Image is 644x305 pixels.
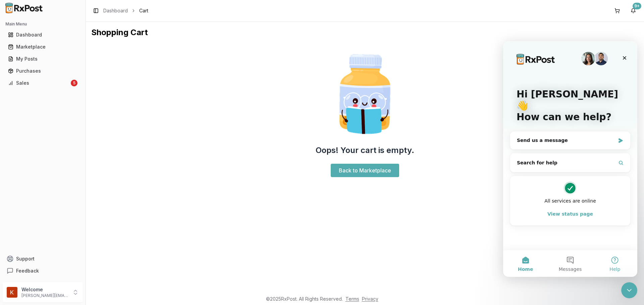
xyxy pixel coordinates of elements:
[3,29,83,40] button: Dashboard
[3,3,46,13] img: RxPost Logo
[3,42,83,52] button: Marketplace
[71,80,77,86] div: 5
[331,164,399,177] a: Back to Marketplace
[5,21,80,27] h2: Main Menu
[3,265,83,277] button: Feedback
[5,41,80,53] a: Marketplace
[3,78,83,88] button: Sales5
[8,56,77,62] div: My Posts
[5,65,80,77] a: Purchases
[21,286,68,293] p: Welcome
[3,54,83,64] button: My Posts
[322,51,408,137] img: Smart Pill Bottle
[5,77,80,89] a: Sales5
[5,53,80,65] a: My Posts
[503,41,637,277] iframe: Intercom live chat
[621,282,637,298] iframe: Intercom live chat
[362,296,378,302] a: Privacy
[8,80,69,86] div: Sales
[633,3,641,9] div: 9+
[103,7,128,14] a: Dashboard
[21,293,68,298] p: [PERSON_NAME][EMAIL_ADDRESS][DOMAIN_NAME]
[8,44,77,50] div: Marketplace
[7,287,17,298] img: User avatar
[3,253,83,265] button: Support
[8,31,77,38] div: Dashboard
[5,29,80,41] a: Dashboard
[8,68,77,74] div: Purchases
[628,5,639,16] button: 9+
[139,7,148,14] span: Cart
[316,145,414,156] h2: Oops! Your cart is empty.
[345,296,359,302] a: Terms
[91,27,639,38] h1: Shopping Cart
[103,7,148,14] nav: breadcrumb
[16,268,39,274] span: Feedback
[3,66,83,76] button: Purchases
